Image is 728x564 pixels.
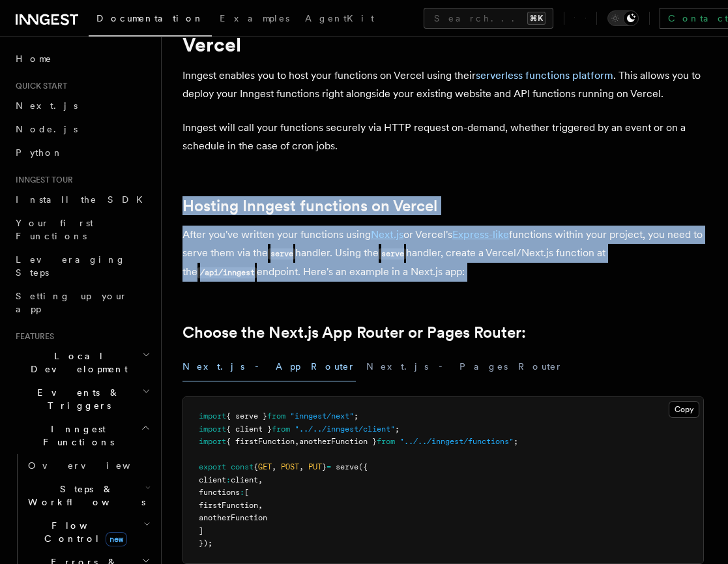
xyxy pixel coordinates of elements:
span: : [226,475,231,484]
button: Search...⌘K [424,8,553,29]
span: [ [244,488,249,497]
span: "inngest/next" [290,411,354,421]
span: Steps & Workflows [23,482,145,509]
button: Inngest Functions [10,417,153,454]
code: /api/inngest [197,267,257,278]
span: Python [16,147,63,158]
span: anotherFunction [199,513,267,522]
span: client [199,475,226,484]
a: Choose the Next.js App Router or Pages Router: [182,323,526,342]
span: { client } [226,424,272,434]
span: Examples [220,13,289,23]
a: serverless functions platform [476,69,613,82]
a: AgentKit [297,4,382,35]
span: Home [16,52,52,65]
span: Inngest tour [10,175,73,185]
span: Your first Functions [16,218,93,241]
a: Examples [212,4,297,35]
button: Copy [669,401,699,418]
span: Node.js [16,124,78,134]
span: Install the SDK [16,194,151,205]
button: Next.js - App Router [182,352,356,381]
a: Your first Functions [10,211,153,248]
span: anotherFunction } [299,437,377,446]
span: import [199,437,226,446]
span: , [299,462,304,471]
a: Overview [23,454,153,477]
a: Next.js [10,94,153,117]
span: Inngest Functions [10,423,141,449]
span: "../../inngest/client" [295,424,395,434]
button: Toggle dark mode [607,10,639,26]
span: ({ [358,462,368,471]
span: firstFunction [199,501,258,510]
button: Steps & Workflows [23,477,153,514]
span: ; [395,424,400,434]
span: from [272,424,290,434]
a: Hosting Inngest functions on Vercel [182,197,437,215]
span: : [240,488,244,497]
span: POST [281,462,299,471]
span: , [295,437,299,446]
span: { firstFunction [226,437,295,446]
a: Node.js [10,117,153,141]
span: , [272,462,276,471]
span: client [231,475,258,484]
button: Flow Controlnew [23,514,153,550]
button: Local Development [10,344,153,381]
span: from [267,411,285,421]
a: Leveraging Steps [10,248,153,284]
p: Inngest enables you to host your functions on Vercel using their . This allows you to deploy your... [182,67,704,103]
span: "../../inngest/functions" [400,437,514,446]
span: PUT [308,462,322,471]
span: Features [10,331,54,342]
span: }); [199,539,212,548]
span: Flow Control [23,519,143,545]
a: Home [10,47,153,70]
span: , [258,501,263,510]
button: Events & Triggers [10,381,153,417]
button: Next.js - Pages Router [366,352,563,381]
a: Next.js [371,228,403,241]
span: ; [514,437,518,446]
a: Documentation [89,4,212,37]
span: ; [354,411,358,421]
span: { [254,462,258,471]
span: import [199,411,226,421]
span: Setting up your app [16,291,128,314]
span: const [231,462,254,471]
span: AgentKit [305,13,374,23]
span: { serve } [226,411,267,421]
code: serve [379,248,406,260]
p: After you've written your functions using or Vercel's functions within your project, you need to ... [182,226,704,282]
span: Documentation [96,13,204,23]
a: Express-like [452,228,509,241]
span: } [322,462,327,471]
span: Local Development [10,349,142,376]
span: Leveraging Steps [16,254,126,278]
span: ] [199,526,203,535]
span: functions [199,488,240,497]
span: Events & Triggers [10,386,142,412]
p: Inngest will call your functions securely via HTTP request on-demand, whether triggered by an eve... [182,119,704,155]
h1: Vercel [182,33,704,56]
span: serve [336,462,358,471]
span: from [377,437,395,446]
code: serve [268,248,295,260]
span: , [258,475,263,484]
span: GET [258,462,272,471]
a: Setting up your app [10,284,153,321]
span: Quick start [10,81,67,91]
span: import [199,424,226,434]
a: Install the SDK [10,188,153,211]
span: = [327,462,331,471]
span: Overview [28,460,162,471]
span: Next.js [16,100,78,111]
a: Python [10,141,153,164]
span: export [199,462,226,471]
span: new [106,532,127,546]
kbd: ⌘K [527,12,546,25]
